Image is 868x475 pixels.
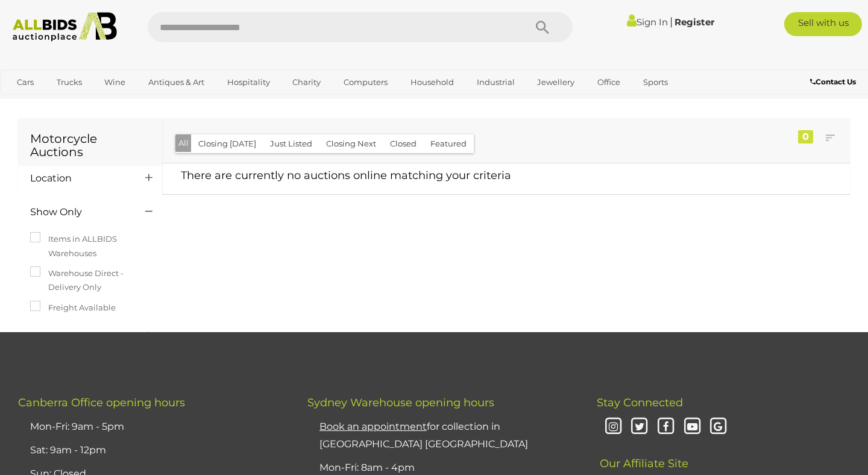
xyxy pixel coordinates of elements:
span: There are currently no auctions online matching your criteria [181,169,511,182]
i: Instagram [603,417,624,438]
a: Wine [96,72,133,92]
div: 0 [798,130,813,143]
span: Our Affiliate Site [597,439,688,470]
button: Closing [DATE] [191,134,263,153]
a: Computers [336,72,395,92]
button: Featured [423,134,474,153]
a: Hospitality [219,72,278,92]
li: Sat: 9am - 12pm [27,439,277,462]
a: Cars [9,72,42,92]
a: Contact Us [810,75,859,89]
b: Contact Us [810,77,856,86]
a: Trucks [49,72,90,92]
span: Canberra Office opening hours [18,396,185,409]
a: Household [403,72,462,92]
a: Antiques & Art [140,72,212,92]
a: Office [590,72,628,92]
i: Twitter [629,417,650,438]
a: Book an appointmentfor collection in [GEOGRAPHIC_DATA] [GEOGRAPHIC_DATA] [319,421,528,450]
span: | [670,15,673,28]
img: Allbids.com.au [7,12,124,42]
h1: Motorcycle Auctions [30,132,150,159]
a: Industrial [469,72,523,92]
a: Jewellery [529,72,582,92]
u: Book an appointment [319,421,427,432]
i: Youtube [682,417,703,438]
h4: Show Only [30,207,127,218]
i: Facebook [655,417,676,438]
label: Items in ALLBIDS Warehouses [30,232,150,260]
button: Closing Next [319,134,383,153]
h4: Location [30,173,127,184]
li: Mon-Fri: 9am - 5pm [27,415,277,439]
a: Register [675,16,714,28]
button: Closed [383,134,424,153]
button: Just Listed [263,134,319,153]
a: Sign In [627,16,668,28]
a: Sports [635,72,676,92]
label: Freight Available [30,301,116,315]
span: Sydney Warehouse opening hours [307,396,494,409]
h4: Category [30,331,127,342]
label: Warehouse Direct - Delivery Only [30,266,150,295]
a: [GEOGRAPHIC_DATA] [9,92,110,112]
button: All [175,134,192,152]
a: Sell with us [784,12,862,36]
span: Stay Connected [597,396,683,409]
a: Charity [285,72,329,92]
button: Search [512,12,573,42]
i: Google [708,417,729,438]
